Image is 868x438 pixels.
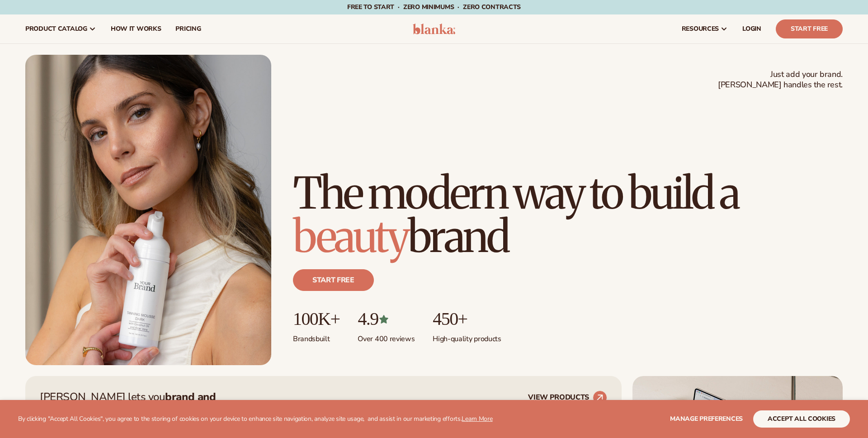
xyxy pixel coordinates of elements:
[358,329,415,344] p: Over 400 reviews
[735,14,769,43] a: LOGIN
[675,14,735,43] a: resources
[168,14,208,43] a: pricing
[528,390,607,405] a: VIEW PRODUCTS
[462,414,492,423] a: Learn More
[347,3,521,11] span: Free to start · ZERO minimums · ZERO contracts
[742,25,761,33] span: LOGIN
[25,25,87,33] span: product catalog
[433,309,501,329] p: 450+
[718,69,843,90] span: Just add your brand. [PERSON_NAME] handles the rest.
[111,25,161,33] span: How It Works
[293,309,340,329] p: 100K+
[104,14,169,43] a: How It Works
[413,24,456,34] img: logo
[293,329,340,344] p: Brands built
[682,25,719,33] span: resources
[670,414,743,423] span: Manage preferences
[358,309,415,329] p: 4.9
[293,269,374,291] a: Start free
[293,171,843,258] h1: The modern way to build a brand
[18,415,493,423] p: By clicking "Accept All Cookies", you agree to the storing of cookies on your device to enhance s...
[776,19,843,38] a: Start Free
[670,410,743,428] button: Manage preferences
[293,209,408,264] span: beauty
[25,55,271,365] img: Female holding tanning mousse.
[175,25,201,33] span: pricing
[753,410,850,428] button: accept all cookies
[18,14,104,43] a: product catalog
[433,329,501,344] p: High-quality products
